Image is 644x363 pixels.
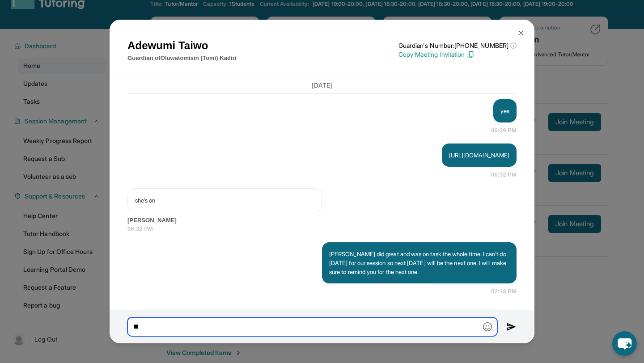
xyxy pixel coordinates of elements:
[466,51,475,59] img: Copy Icon
[510,41,517,50] span: ⓘ
[127,54,237,63] p: Guardian of Oluwatomisin (Tomi) Kadiri
[517,30,525,37] img: Close Icon
[135,196,314,205] p: she's on
[491,170,517,179] span: 06:32 PM
[491,287,517,296] span: 07:18 PM
[127,224,517,233] span: 06:32 PM
[491,126,517,135] span: 06:29 PM
[612,331,637,356] button: chat-button
[483,322,492,331] img: Emoji
[398,50,517,59] p: Copy Meeting Invitation
[127,81,517,90] h3: [DATE]
[329,249,509,276] p: [PERSON_NAME] did great and was on task the whole time. I can't do [DATE] for our session so next...
[506,321,517,332] img: Send icon
[127,38,237,54] h1: Adewumi Taiwo
[500,106,509,115] p: yes
[449,151,509,160] p: [URL][DOMAIN_NAME]
[127,216,517,225] span: [PERSON_NAME]
[398,41,517,50] p: Guardian's Number: [PHONE_NUMBER]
